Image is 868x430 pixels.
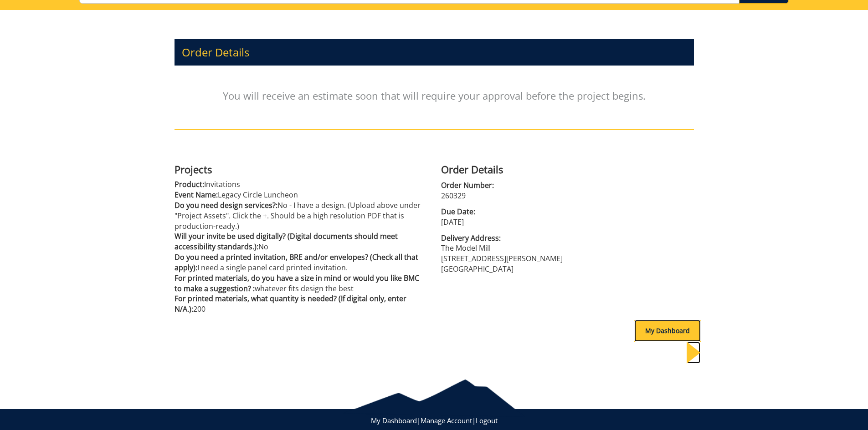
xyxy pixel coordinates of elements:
[175,293,406,314] span: For printed materials, what quantity is needed? (If digital only, enter N/A.):
[634,326,701,335] a: My Dashboard
[634,320,701,342] div: My Dashboard
[175,231,427,252] p: No
[175,39,694,66] h3: Order Details
[175,273,419,293] span: For printed materials, do you have a size in mind or would you like BMC to make a suggestion? :
[175,252,418,273] span: Do you need a printed invitation, BRE and/or envelopes? (Check all that apply):
[441,233,694,243] span: Delivery Address:
[175,200,277,210] span: Do you need design services?:
[175,179,204,189] span: Product:
[441,180,694,191] span: Order Number:
[175,70,694,121] p: You will receive an estimate soon that will require your approval before the project begins.
[175,273,427,294] p: whatever fits design the best
[441,243,694,253] p: The Model Mill
[175,179,427,190] p: Invitations
[175,200,427,232] p: No - I have a design. (Upload above under "Project Assets". Click the +. Should be a high resolut...
[175,190,218,200] span: Event Name:
[371,416,417,425] a: My Dashboard
[441,207,694,217] span: Due Date:
[476,416,498,425] a: Logout
[175,190,427,200] p: Legacy Circle Luncheon
[175,231,398,252] span: Will your invite be used digitally? (Digital documents should meet accessibility standards.):
[441,253,694,264] p: [STREET_ADDRESS][PERSON_NAME]
[441,191,694,201] p: 260329
[441,217,694,228] p: [DATE]
[421,416,472,425] a: Manage Account
[175,164,427,175] h4: Projects
[441,264,694,274] p: [GEOGRAPHIC_DATA]
[175,293,427,314] p: 200
[441,164,694,175] h4: Order Details
[175,252,427,273] p: I need a single panel card printed invitation.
